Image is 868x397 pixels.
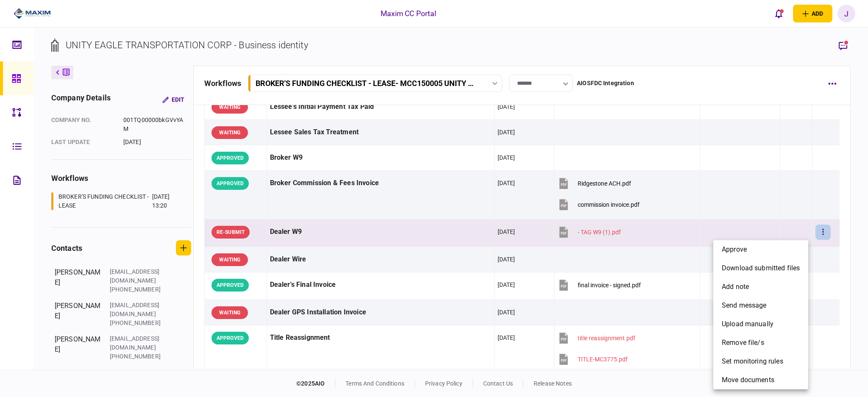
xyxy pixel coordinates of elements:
span: upload manually [722,319,773,329]
span: approve [722,244,747,255]
span: Move documents [722,375,774,385]
span: set monitoring rules [722,356,783,366]
span: send message [722,300,767,311]
span: remove file/s [722,338,764,348]
span: download submitted files [722,263,800,273]
span: add note [722,282,749,292]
